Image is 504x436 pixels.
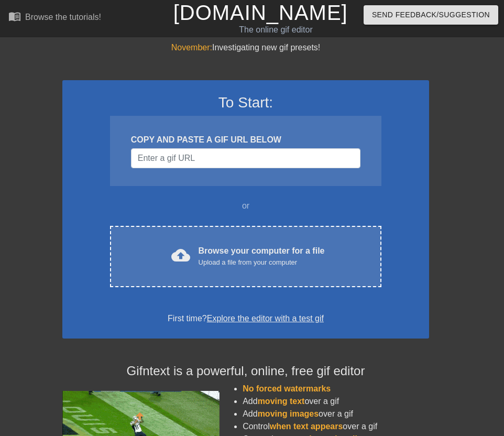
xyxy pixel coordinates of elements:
li: Add over a gif [243,395,429,408]
a: Browse the tutorials! [8,10,101,26]
div: COPY AND PASTE A GIF URL BELOW [131,134,360,146]
span: menu_book [8,10,21,23]
span: moving text [258,397,305,406]
h3: To Start: [76,94,415,112]
span: No forced watermarks [243,384,331,393]
button: Send Feedback/Suggestion [364,5,498,25]
li: Control over a gif [243,420,429,433]
span: moving images [258,409,319,418]
a: Explore the editor with a test gif [207,314,324,323]
div: Browse your computer for a file [199,245,325,268]
div: The online gif editor [173,24,379,36]
span: November: [171,43,212,52]
div: Browse the tutorials! [25,13,101,21]
div: First time? [76,312,415,325]
span: Send Feedback/Suggestion [372,8,490,21]
a: [DOMAIN_NAME] [173,1,348,24]
div: or [90,200,402,212]
span: when text appears [270,422,343,431]
div: Upload a file from your computer [199,257,325,268]
span: cloud_upload [171,246,190,265]
li: Add over a gif [243,408,429,420]
div: Investigating new gif presets! [62,41,429,54]
input: Username [131,148,360,168]
h4: Gifntext is a powerful, online, free gif editor [62,364,429,379]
